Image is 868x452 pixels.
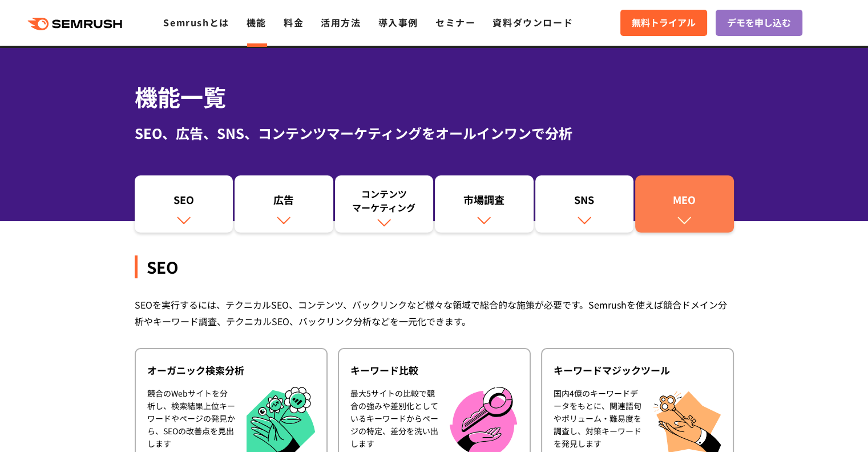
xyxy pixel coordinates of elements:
a: 料金 [284,15,304,29]
a: 広告 [235,175,333,233]
span: 無料トライアル [632,15,696,30]
div: SEOを実行するには、テクニカルSEO、コンテンツ、バックリンクなど様々な領域で総合的な施策が必要です。Semrushを使えば競合ドメイン分析やキーワード調査、テクニカルSEO、バックリンク分析... [135,297,734,330]
a: 市場調査 [435,175,534,233]
a: コンテンツマーケティング [335,175,434,233]
div: オーガニック検索分析 [147,363,315,377]
div: 市場調査 [441,193,528,212]
div: MEO [641,193,728,212]
a: デモを申し込む [716,10,802,36]
span: デモを申し込む [727,15,791,30]
h1: 機能一覧 [135,80,734,114]
a: SNS [535,175,634,233]
div: コンテンツ マーケティング [341,187,428,214]
a: セミナー [435,15,475,29]
a: 導入事例 [378,15,418,29]
a: SEO [135,175,233,233]
a: 資料ダウンロード [492,15,573,29]
div: キーワード比較 [350,363,518,377]
a: MEO [635,175,734,233]
div: SEO [140,193,228,212]
div: 広告 [240,193,328,212]
a: 活用方法 [321,15,361,29]
div: SNS [541,193,628,212]
a: 無料トライアル [620,10,707,36]
a: 機能 [247,15,267,29]
div: キーワードマジックツール [554,363,721,377]
div: SEO [135,255,734,278]
div: SEO、広告、SNS、コンテンツマーケティングをオールインワンで分析 [135,123,734,143]
a: Semrushとは [163,15,229,29]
